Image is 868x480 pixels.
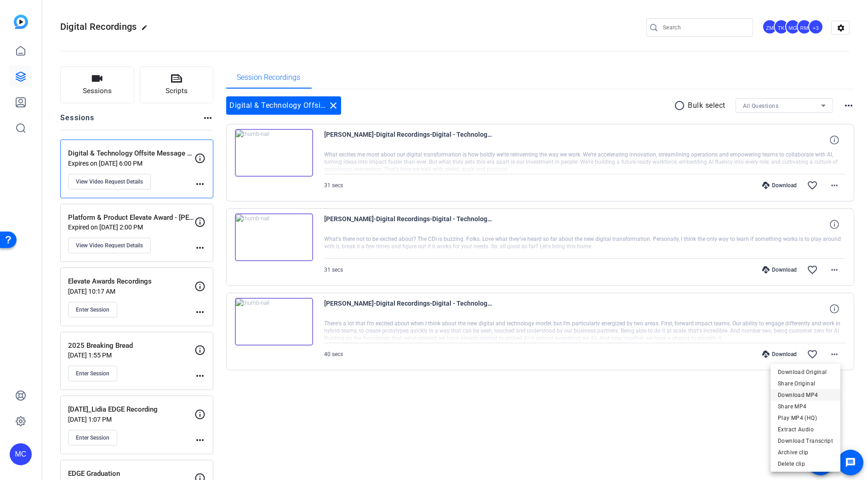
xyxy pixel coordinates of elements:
span: Download MP4 [778,390,833,401]
span: Archive clip [778,447,833,458]
span: Delete clip [778,458,833,469]
span: Extract Audio [778,424,833,435]
span: Download Original [778,367,833,378]
span: Share Original [778,378,833,389]
span: Download Transcript [778,435,833,447]
span: Play MP4 (HQ) [778,413,833,424]
span: Share MP4 [778,401,833,412]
